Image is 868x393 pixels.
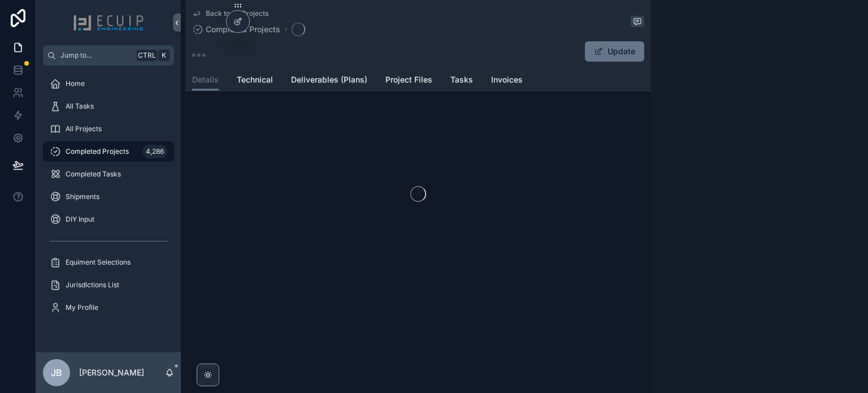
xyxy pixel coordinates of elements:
[206,9,268,18] span: Back to All Projects
[291,74,367,85] span: Deliverables (Plans)
[206,24,280,35] span: Completed Projects
[43,164,174,184] a: Completed Tasks
[237,74,273,85] span: Technical
[192,74,219,85] span: Details
[51,366,62,379] span: JB
[43,275,174,295] a: Jurisdictions List
[66,147,129,156] span: Completed Projects
[36,66,181,332] div: scrollable content
[43,141,174,162] a: Completed Projects4,286
[142,145,167,158] div: 4,286
[66,124,102,133] span: All Projects
[66,170,121,179] span: Completed Tasks
[192,9,268,18] a: Back to All Projects
[192,24,280,35] a: Completed Projects
[66,79,85,88] span: Home
[60,51,132,60] span: Jump to...
[450,70,473,92] a: Tasks
[66,303,98,312] span: My Profile
[43,297,174,318] a: My Profile
[291,70,367,92] a: Deliverables (Plans)
[66,215,94,224] span: DIY Input
[43,252,174,273] a: Equiment Selections
[43,74,174,94] a: Home
[66,192,99,201] span: Shipments
[73,14,144,32] img: App logo
[66,102,94,111] span: All Tasks
[43,209,174,230] a: DIY Input
[43,187,174,207] a: Shipments
[385,70,432,92] a: Project Files
[237,70,273,92] a: Technical
[159,51,168,60] span: K
[491,70,523,92] a: Invoices
[192,70,219,91] a: Details
[585,41,644,62] button: Update
[79,367,144,378] p: [PERSON_NAME]
[66,258,131,267] span: Equiment Selections
[137,50,157,61] span: Ctrl
[43,45,174,66] button: Jump to...CtrlK
[491,74,523,85] span: Invoices
[43,96,174,116] a: All Tasks
[385,74,432,85] span: Project Files
[43,119,174,139] a: All Projects
[66,280,119,290] span: Jurisdictions List
[450,74,473,85] span: Tasks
